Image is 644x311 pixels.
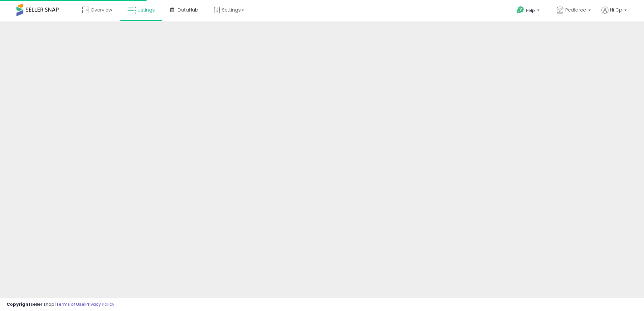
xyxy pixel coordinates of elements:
[516,6,524,14] i: Get Help
[610,7,622,13] span: Hi Cp
[511,1,546,21] a: Help
[602,7,627,21] a: Hi Cp
[91,7,112,13] span: Overview
[526,8,535,13] span: Help
[138,7,155,13] span: Listings
[565,7,586,13] span: Pedlarco
[178,7,198,13] span: DataHub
